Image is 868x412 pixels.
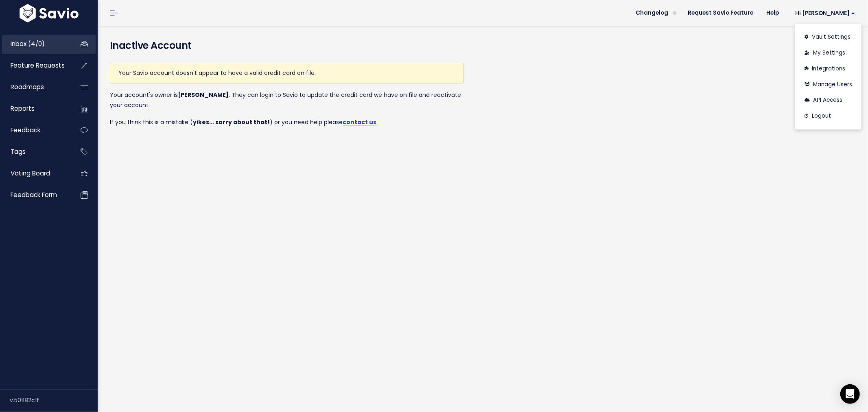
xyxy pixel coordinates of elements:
span: Feature Requests [11,61,65,70]
a: Hi [PERSON_NAME] [785,7,861,20]
a: Feature Requests [2,56,68,75]
span: Tags [11,147,26,156]
span: Feedback form [11,191,57,199]
p: Your account's owner is . They can login to Savio to update the credit card we have on file and r... [110,90,464,110]
span: Changelog [636,10,668,16]
a: Help [760,7,785,19]
a: Inbox (4/0) [2,35,68,53]
span: Roadmaps [11,83,44,91]
a: Integrations [798,61,858,77]
a: Voting Board [2,164,68,183]
a: Feedback form [2,186,68,204]
div: Open Intercom Messenger [840,384,860,404]
a: Manage Users [798,77,858,92]
img: logo-white.9d6f32f41409.svg [17,4,81,22]
div: Your Savio account doesn't appear to have a valid credit card on file. [110,63,464,83]
strong: [PERSON_NAME] [178,91,229,99]
a: Feedback [2,121,68,140]
span: Inbox (4/0) [11,39,45,48]
a: My Settings [798,45,858,61]
a: Logout [798,108,858,124]
a: contact us [343,118,376,126]
span: Reports [11,104,35,113]
h4: Inactive Account [110,38,856,53]
strong: yikes... sorry about that! [193,118,270,126]
a: Request Savio Feature [681,7,760,19]
span: Hi [PERSON_NAME] [795,10,855,16]
a: API Access [798,92,858,108]
a: Roadmaps [2,78,68,96]
div: Hi [PERSON_NAME] [795,24,861,129]
a: Tags [2,142,68,161]
div: v.501182c1f [10,390,98,411]
a: Reports [2,99,68,118]
span: Feedback [11,126,40,134]
a: Vault Settings [798,29,858,45]
span: Voting Board [11,169,50,178]
p: If you think this is a mistake ( ) or you need help please . [110,117,464,127]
